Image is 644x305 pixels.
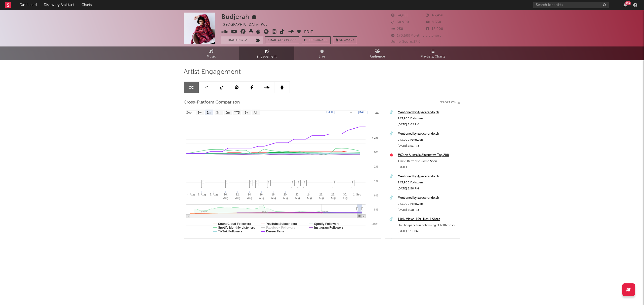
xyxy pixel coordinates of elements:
[398,122,458,128] div: [DATE] 3:02 PM
[250,181,252,184] span: 1
[373,208,378,211] text: -8%
[298,181,299,184] span: 1
[398,238,458,244] a: 1.86k Views, 201 Likes, 13 Shares
[207,54,216,60] span: Music
[398,222,458,228] div: Had heaps of fun peforming at halftime in [GEOGRAPHIC_DATA] last night! Thanks for having me! @NR...
[334,181,335,184] span: 1
[294,46,350,60] a: Live
[353,193,361,196] text: 1. Sep
[309,37,328,43] span: Benchmark
[221,22,273,28] div: [GEOGRAPHIC_DATA] | Pop
[302,36,331,44] a: Benchmark
[239,46,294,60] a: Engagement
[254,111,257,114] text: All
[295,193,300,199] text: 22. Aug
[398,216,458,222] a: 1.04k Views, 159 Likes, 1 Share
[257,54,277,60] span: Engagement
[319,193,324,199] text: 26. Aug
[358,111,368,114] text: [DATE]
[398,195,458,201] div: Mentioned by @pacerandolph
[398,116,458,122] div: 243,900 Followers
[226,181,228,184] span: 1
[235,193,240,199] text: 12. Aug
[268,181,269,184] span: 1
[265,36,299,44] button: Email AlertsOff
[184,69,241,75] span: Artist Engagement
[405,46,460,60] a: Playlists/Charts
[314,222,339,226] text: Spotify Followers
[372,223,378,226] text: -10%
[623,3,627,7] button: 99+
[247,193,252,199] text: 14. Aug
[426,21,441,24] span: 8,330
[198,193,206,196] text: 6. Aug
[398,158,458,164] div: Track: Better Be Home Soon
[218,222,251,226] text: SoundCloud Followers
[391,34,441,37] span: 170,509 Monthly Listeners
[226,111,230,114] text: 6m
[391,27,403,31] span: 258
[398,180,458,186] div: 243,900 Followers
[202,181,204,184] span: 1
[326,111,335,114] text: [DATE]
[331,193,336,199] text: 28. Aug
[186,111,194,114] text: Zoom
[271,193,276,199] text: 18. Aug
[187,193,195,196] text: 4. Aug
[304,181,305,184] span: 1
[259,193,264,199] text: 16. Aug
[398,137,458,143] div: 243,900 Followers
[290,39,296,42] em: Off
[398,143,458,149] div: [DATE] 2:53 PM
[625,1,631,5] div: 99 +
[373,194,378,197] text: -6%
[319,54,325,60] span: Live
[350,46,405,60] a: Audience
[339,39,354,42] span: Summary
[372,136,378,139] text: + 2%
[221,13,258,21] div: Budjerah
[373,165,378,168] text: -2%
[398,110,458,116] a: Mentioned by @pacerandolph
[333,36,357,44] button: Summary
[370,54,385,60] span: Audience
[207,111,211,114] text: 1m
[304,29,313,35] button: Edit
[307,193,312,199] text: 24. Aug
[343,193,348,199] text: 30. Aug
[216,111,221,114] text: 3m
[398,174,458,180] a: Mentioned by @pacerandolph
[533,2,609,8] input: Search for artists
[420,54,445,60] span: Playlists/Charts
[374,151,378,154] text: 0%
[245,111,248,114] text: 1y
[184,99,240,106] span: Cross-Platform Comparison
[223,193,228,199] text: 10. Aug
[398,131,458,137] a: Mentioned by @pacerandolph
[210,193,218,196] text: 8. Aug
[234,111,240,114] text: YTD
[184,46,239,60] a: Music
[398,186,458,192] div: [DATE] 5:58 PM
[398,152,458,158] a: #60 on Australia Alternative Top 200
[398,228,458,234] div: [DATE] 6:19 PM
[373,179,378,182] text: -4%
[426,14,444,17] span: 43,458
[266,222,297,226] text: YouTube Subscribers
[221,36,253,44] button: Tracking
[439,101,460,104] button: Export CSV
[218,226,255,229] text: Spotify Monthly Listeners
[391,40,421,43] span: Jump Score: 37.0
[314,226,344,229] text: Instagram Followers
[398,164,458,170] div: [DATE]
[391,14,409,17] span: 34,856
[350,111,353,114] text: →
[391,21,409,24] span: 30,900
[352,181,353,184] span: 1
